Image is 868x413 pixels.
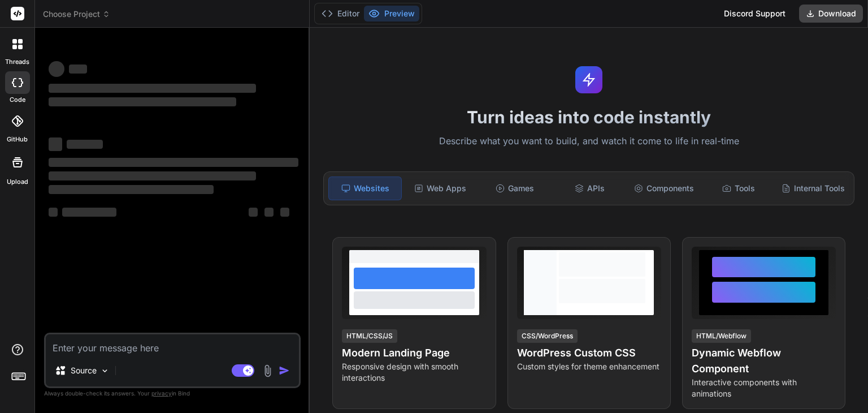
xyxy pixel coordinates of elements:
span: ‌ [264,208,274,217]
span: ‌ [49,61,64,77]
div: Tools [702,177,775,200]
label: threads [5,57,29,67]
label: GitHub [7,135,28,144]
button: Download [799,5,863,23]
div: HTML/CSS/JS [342,329,397,343]
span: privacy [151,390,172,397]
label: code [10,95,25,105]
div: HTML/Webflow [692,329,751,343]
div: Websites [328,177,402,200]
h4: WordPress Custom CSS [517,345,661,361]
p: Interactive components with animations [692,377,836,399]
span: Choose Project [43,8,110,20]
p: Describe what you want to build, and watch it come to life in real-time [316,134,861,149]
p: Responsive design with smooth interactions [342,361,486,384]
img: attachment [261,364,274,377]
h1: Turn ideas into code instantly [316,107,861,127]
label: Upload [7,177,28,187]
span: ‌ [69,64,87,74]
button: Preview [364,6,419,21]
span: ‌ [49,97,236,106]
div: Web Apps [404,177,476,200]
div: APIs [553,177,626,200]
img: Pick Models [100,366,110,376]
span: ‌ [49,84,256,93]
span: ‌ [67,140,103,149]
button: Editor [317,6,364,21]
div: Discord Support [717,5,792,23]
span: ‌ [280,208,289,217]
p: Always double-check its answers. Your in Bind [44,388,301,399]
p: Custom styles for theme enhancement [517,361,661,372]
span: ‌ [49,208,58,217]
h4: Dynamic Webflow Component [692,345,836,377]
div: Games [479,177,551,200]
img: icon [279,365,290,376]
span: ‌ [62,208,116,217]
span: ‌ [49,158,298,167]
span: ‌ [49,185,214,194]
div: CSS/WordPress [517,329,578,343]
span: ‌ [249,208,258,217]
div: Components [628,177,700,200]
p: Source [71,365,97,376]
span: ‌ [49,171,256,180]
span: ‌ [49,137,62,151]
div: Internal Tools [777,177,849,200]
h4: Modern Landing Page [342,345,486,361]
